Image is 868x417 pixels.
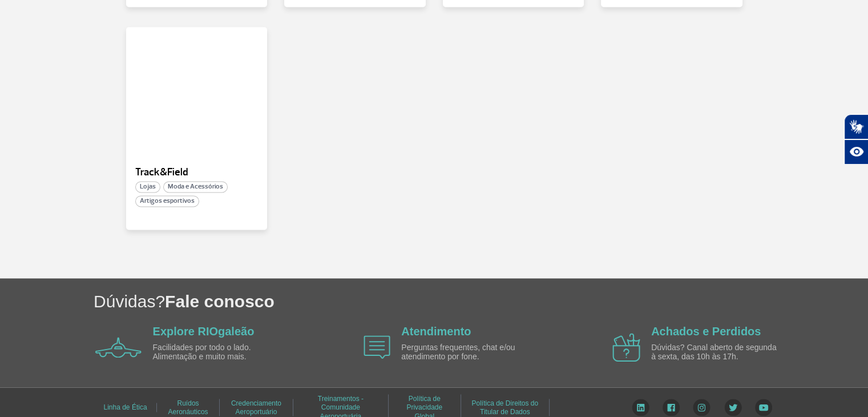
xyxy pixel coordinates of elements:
span: Artigos esportivos [135,195,199,207]
button: Abrir recursos assistivos. [844,139,868,165]
p: Dúvidas? Canal aberto de segunda à sexta, das 10h às 17h. [651,343,782,361]
img: airplane icon [364,335,390,359]
img: YouTube [755,399,772,416]
a: Explore RIOgaleão [153,325,255,338]
img: LinkedIn [632,399,649,416]
p: Facilidades por todo o lado. Alimentação e muito mais. [153,343,284,361]
img: Facebook [663,399,680,416]
p: Perguntas frequentes, chat e/ou atendimento por fone. [401,343,532,361]
h1: Dúvidas? [94,290,868,313]
a: Atendimento [401,325,471,338]
img: Twitter [724,399,742,416]
span: Lojas [135,181,160,193]
a: Achados e Perdidos [651,325,761,338]
span: Fale conosco [165,292,274,311]
div: Plugin de acessibilidade da Hand Talk. [844,114,868,165]
p: Track&Field [135,167,259,178]
a: Linha de Ética [103,399,147,415]
img: Instagram [693,399,710,416]
img: airplane icon [612,333,640,362]
span: Moda e Acessórios [163,181,228,193]
button: Abrir tradutor de língua de sinais. [844,114,868,139]
img: airplane icon [95,337,142,358]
